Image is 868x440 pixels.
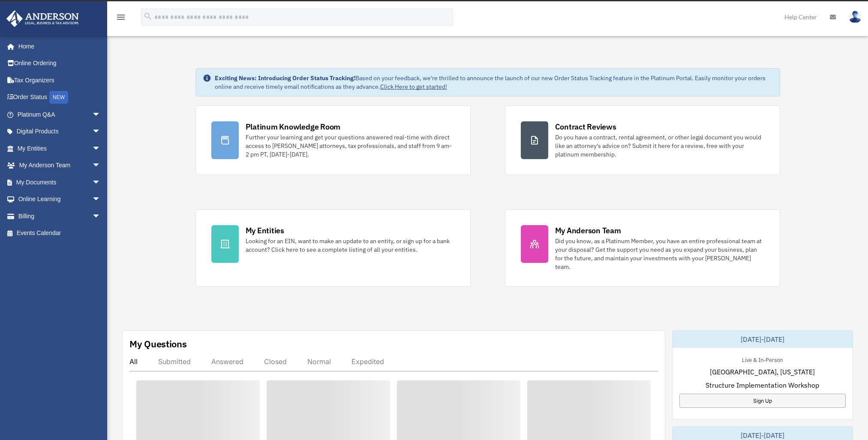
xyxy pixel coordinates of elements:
[6,38,109,55] a: Home
[6,106,114,123] a: Platinum Q&Aarrow_drop_down
[92,208,109,225] span: arrow_drop_down
[92,106,109,124] span: arrow_drop_down
[195,209,471,287] a: My Entities Looking for an EIN, want to make an update to an entity, or sign up for a bank accoun...
[92,191,109,208] span: arrow_drop_down
[6,208,114,225] a: Billingarrow_drop_down
[555,133,764,159] div: Do you have a contract, rental agreement, or other legal document you would like an attorney's ad...
[679,394,846,408] a: Sign Up
[143,12,153,21] i: search
[116,15,126,22] a: menu
[92,174,109,191] span: arrow_drop_down
[710,367,815,377] span: [GEOGRAPHIC_DATA], [US_STATE]
[849,11,862,23] img: User Pic
[246,133,455,159] div: Further your learning and get your questions answered real-time with direct access to [PERSON_NAM...
[92,157,109,175] span: arrow_drop_down
[6,157,114,174] a: My Anderson Teamarrow_drop_down
[92,123,109,141] span: arrow_drop_down
[380,83,447,90] a: Click Here to get started!
[6,225,114,242] a: Events Calendar
[351,357,384,366] div: Expedited
[505,105,780,175] a: Contract Reviews Do you have a contract, rental agreement, or other legal document you would like...
[215,74,773,91] div: Based on your feedback, we're thrilled to announce the launch of our new Order Status Tracking fe...
[129,338,187,350] div: My Questions
[6,55,114,72] a: Online Ordering
[6,140,114,157] a: My Entitiesarrow_drop_down
[116,12,126,22] i: menu
[129,357,138,366] div: All
[555,225,621,236] div: My Anderson Team
[215,74,355,82] strong: Exciting News: Introducing Order Status Tracking!
[4,10,81,27] img: Anderson Advisors Platinum Portal
[195,105,471,175] a: Platinum Knowledge Room Further your learning and get your questions answered real-time with dire...
[6,89,114,106] a: Order StatusNEW
[211,357,243,366] div: Answered
[158,357,191,366] div: Submitted
[505,209,780,287] a: My Anderson Team Did you know, as a Platinum Member, you have an entire professional team at your...
[673,331,853,348] div: [DATE]-[DATE]
[307,357,331,366] div: Normal
[860,1,866,6] div: close
[735,355,790,364] div: Live & In-Person
[706,380,819,390] span: Structure Implementation Workshop
[92,140,109,157] span: arrow_drop_down
[49,91,68,104] div: NEW
[246,225,284,236] div: My Entities
[6,123,114,140] a: Digital Productsarrow_drop_down
[6,174,114,191] a: My Documentsarrow_drop_down
[555,237,764,271] div: Did you know, as a Platinum Member, you have an entire professional team at your disposal? Get th...
[264,357,287,366] div: Closed
[246,121,341,132] div: Platinum Knowledge Room
[6,191,114,208] a: Online Learningarrow_drop_down
[246,237,455,254] div: Looking for an EIN, want to make an update to an entity, or sign up for a bank account? Click her...
[6,72,114,89] a: Tax Organizers
[555,121,616,132] div: Contract Reviews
